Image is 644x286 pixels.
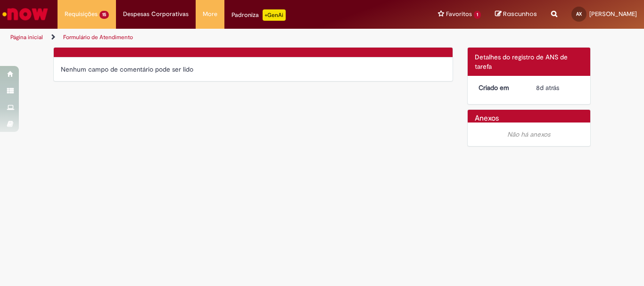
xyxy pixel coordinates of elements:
[471,83,529,92] dt: Criado em
[589,10,637,18] span: [PERSON_NAME]
[536,83,559,92] span: 8d atrás
[576,11,582,17] span: AX
[203,9,217,19] span: More
[474,11,481,19] span: 1
[99,11,109,19] span: 15
[536,83,580,92] div: 21/08/2025 12:15:16
[65,9,98,19] span: Requisições
[123,9,189,19] span: Despesas Corporativas
[61,65,446,74] div: Nenhum campo de comentário pode ser lido
[475,53,568,71] span: Detalhes do registro de ANS de tarefa
[495,10,537,19] a: Rascunhos
[536,83,559,92] time: 21/08/2025 12:15:16
[7,29,422,46] ul: Trilhas de página
[231,9,286,21] div: Padroniza
[503,9,537,18] span: Rascunhos
[1,5,50,24] img: ServiceNow
[63,33,133,41] a: Formulário de Atendimento
[475,114,499,123] h2: Anexos
[507,130,550,139] em: Não há anexos
[446,9,472,19] span: Favoritos
[263,9,286,21] p: +GenAi
[10,33,43,41] a: Página inicial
